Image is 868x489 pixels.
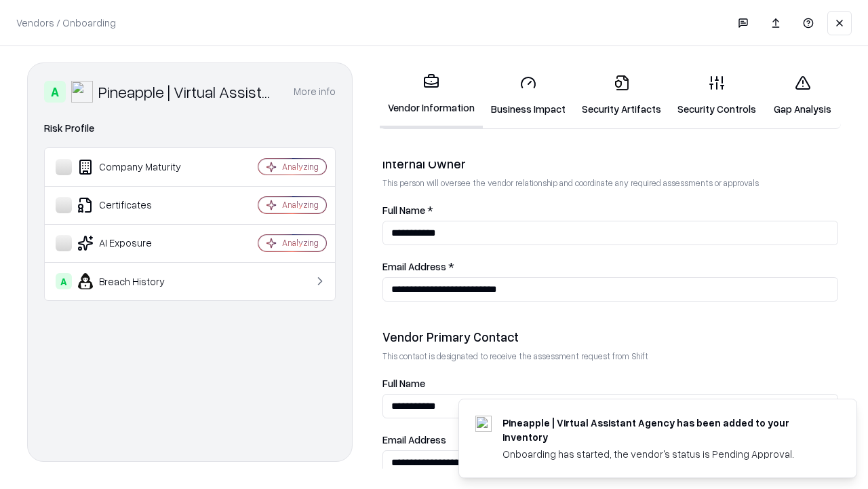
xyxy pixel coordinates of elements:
a: Security Controls [669,64,764,127]
div: Internal Owner [382,156,838,172]
label: Email Address [382,435,838,445]
div: Vendor Primary Contact [382,329,838,345]
label: Full Name [382,378,838,388]
div: Certificates [56,197,218,213]
div: Breach History [56,273,218,289]
div: Pineapple | Virtual Assistant Agency has been added to your inventory [502,416,824,444]
div: Analyzing [282,237,319,249]
img: trypineapple.com [475,416,492,432]
a: Business Impact [483,64,574,127]
div: Analyzing [282,199,319,211]
img: Pineapple | Virtual Assistant Agency [71,81,93,103]
div: A [44,81,66,103]
div: Onboarding has started, the vendor's status is Pending Approval. [502,447,824,461]
label: Full Name * [382,205,838,215]
div: AI Exposure [56,235,218,251]
p: Vendors / Onboarding [16,16,116,30]
div: Company Maturity [56,159,218,175]
p: This contact is designated to receive the assessment request from Shift [382,350,838,362]
a: Security Artifacts [574,64,669,127]
div: Risk Profile [44,120,336,137]
a: Vendor Information [380,62,483,128]
button: More info [294,79,336,104]
div: Pineapple | Virtual Assistant Agency [98,81,277,103]
div: Analyzing [282,161,319,173]
a: Gap Analysis [764,64,841,127]
div: A [56,273,72,289]
p: This person will oversee the vendor relationship and coordinate any required assessments or appro... [382,177,838,189]
label: Email Address * [382,261,838,272]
